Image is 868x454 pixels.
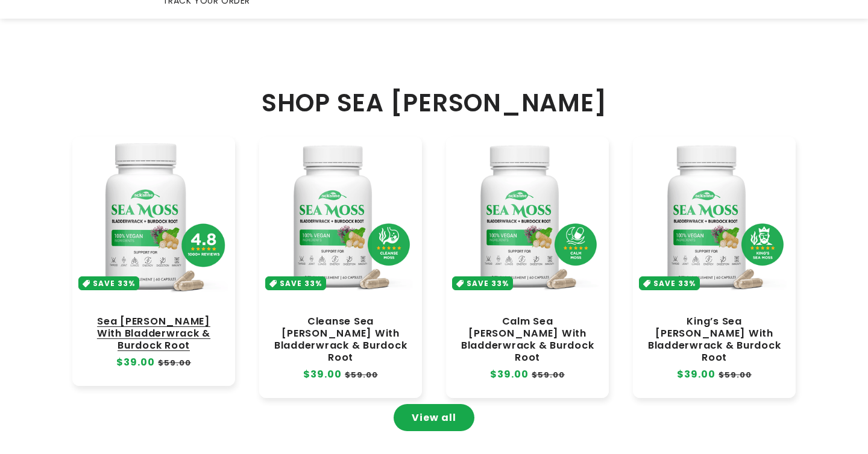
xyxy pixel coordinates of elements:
h2: SHOP SEA [PERSON_NAME] [72,88,796,118]
ul: Slider [72,137,796,398]
a: Sea [PERSON_NAME] With Bladderwrack & Burdock Root [84,316,223,352]
a: View all products in the Sea Moss Capsules collection [394,404,474,431]
a: Cleanse Sea [PERSON_NAME] With Bladderwrack & Burdock Root [271,316,410,364]
a: King’s Sea [PERSON_NAME] With Bladderwrack & Burdock Root [645,316,784,364]
a: Calm Sea [PERSON_NAME] With Bladderwrack & Burdock Root [458,316,597,364]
